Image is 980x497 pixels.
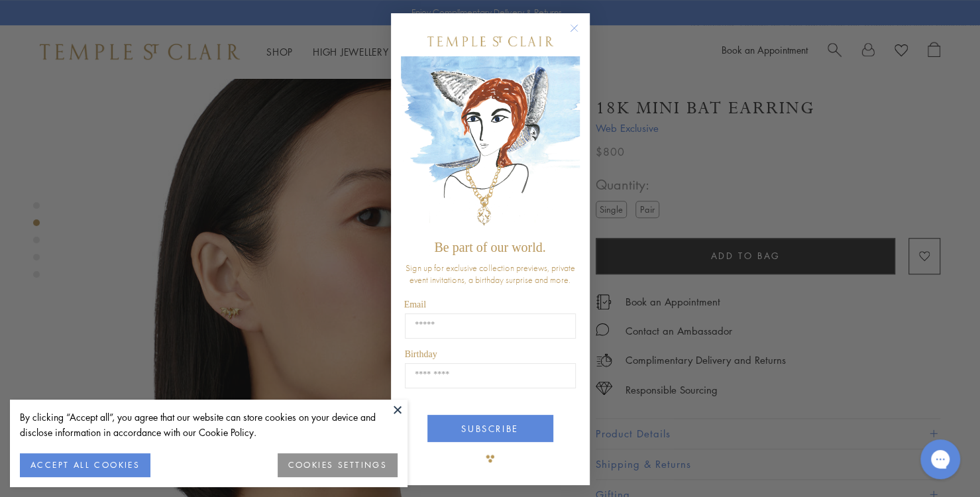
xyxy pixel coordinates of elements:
[477,445,504,472] img: TSC
[278,453,398,477] button: COOKIES SETTINGS
[405,313,576,339] input: Email
[401,56,580,233] img: c4a9eb12-d91a-4d4a-8ee0-386386f4f338.jpeg
[406,262,575,286] span: Sign up for exclusive collection previews, private event invitations, a birthday surprise and more.
[572,27,589,43] button: Close dialog
[427,36,553,46] img: Temple St. Clair
[20,410,398,440] div: By clicking “Accept all”, you agree that our website can store cookies on your device and disclos...
[20,453,150,477] button: ACCEPT ALL COOKIES
[914,435,967,484] iframe: Gorgias live chat messenger
[434,240,545,254] span: Be part of our world.
[427,415,553,442] button: SUBSCRIBE
[404,300,426,309] span: Email
[405,349,437,359] span: Birthday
